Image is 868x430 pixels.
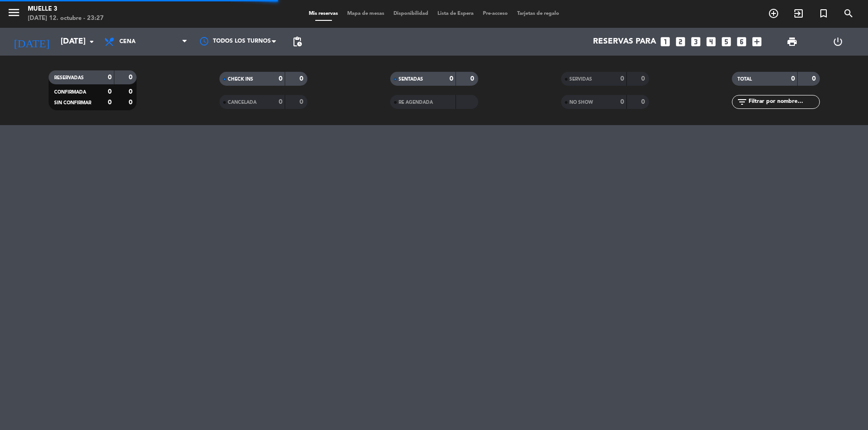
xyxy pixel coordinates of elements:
[832,36,843,47] i: power_settings_new
[54,76,84,80] span: RESERVADAS
[433,11,478,16] span: Lista de Espera
[28,14,104,23] div: [DATE] 12. octubre - 23:27
[791,76,795,82] strong: 0
[279,76,282,82] strong: 0
[674,36,687,48] i: looks_two
[300,76,305,82] strong: 0
[470,76,476,82] strong: 0
[28,5,104,14] div: Muelle 3
[119,38,136,45] span: Cena
[7,6,21,19] i: menu
[399,77,423,82] span: SENTADAS
[620,99,624,105] strong: 0
[793,8,804,19] i: exit_to_app
[478,11,512,16] span: Pre-acceso
[450,76,453,82] strong: 0
[129,99,134,106] strong: 0
[228,77,253,82] span: CHECK INS
[7,32,56,52] i: [DATE]
[7,6,21,23] button: menu
[690,36,702,48] i: looks_3
[279,99,282,105] strong: 0
[343,11,389,16] span: Mapa de mesas
[304,11,343,16] span: Mis reservas
[818,8,829,19] i: turned_in_not
[108,99,112,106] strong: 0
[812,76,818,82] strong: 0
[593,37,656,46] span: Reservas para
[129,89,134,95] strong: 0
[389,11,433,16] span: Disponibilidad
[641,76,647,82] strong: 0
[659,36,671,48] i: looks_one
[787,36,798,47] span: print
[228,100,256,105] span: CANCELADA
[843,8,854,19] i: search
[815,28,861,56] div: LOG OUT
[292,36,303,47] span: pending_actions
[569,100,593,105] span: NO SHOW
[736,36,748,48] i: looks_6
[108,89,112,95] strong: 0
[512,11,564,16] span: Tarjetas de regalo
[399,100,433,105] span: RE AGENDADA
[54,101,91,105] span: SIN CONFIRMAR
[720,36,732,48] i: looks_5
[737,96,748,107] i: filter_list
[737,77,752,82] span: TOTAL
[54,90,86,95] span: CONFIRMADA
[569,77,592,82] span: SERVIDAS
[751,36,763,48] i: add_box
[300,99,305,105] strong: 0
[748,97,819,107] input: Filtrar por nombre...
[129,74,134,81] strong: 0
[641,99,647,105] strong: 0
[108,74,112,81] strong: 0
[86,36,97,47] i: arrow_drop_down
[768,8,779,19] i: add_circle_outline
[705,36,717,48] i: looks_4
[620,76,624,82] strong: 0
